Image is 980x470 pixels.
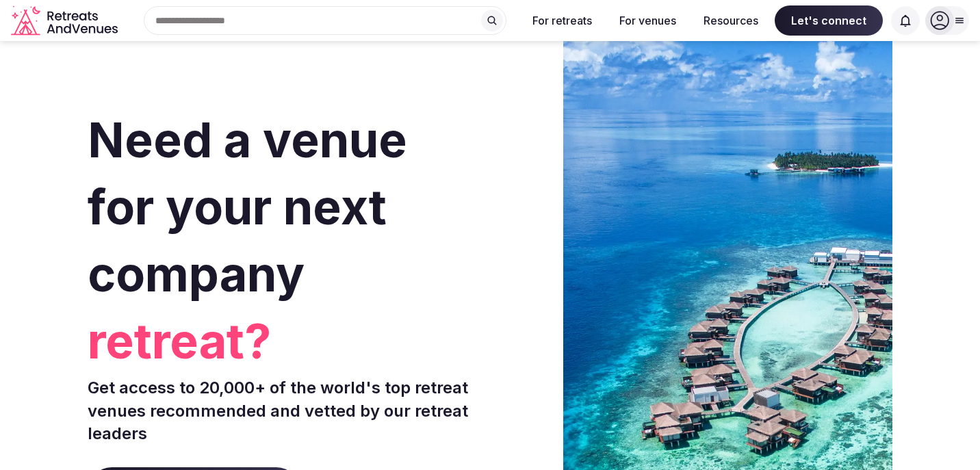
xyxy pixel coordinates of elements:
[11,5,120,36] a: Visit the homepage
[88,308,485,375] span: retreat?
[775,5,883,36] span: Let's connect
[88,111,407,303] span: Need a venue for your next company
[608,5,687,36] button: For venues
[88,376,485,445] p: Get access to 20,000+ of the world's top retreat venues recommended and vetted by our retreat lea...
[521,5,603,36] button: For retreats
[693,5,769,36] button: Resources
[11,5,120,36] svg: Retreats and Venues company logo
